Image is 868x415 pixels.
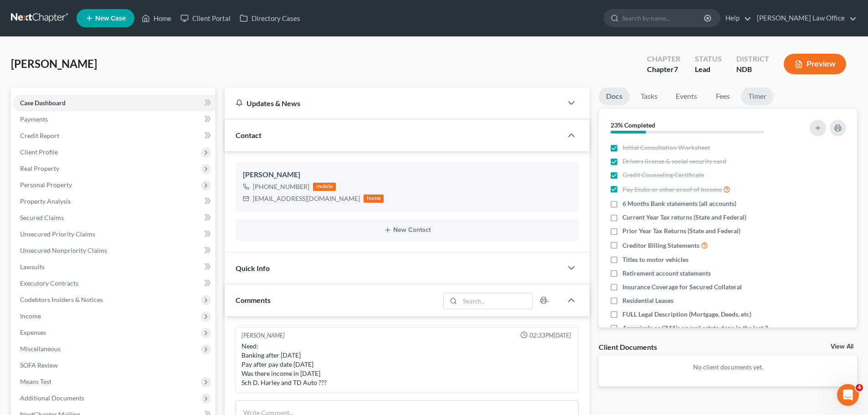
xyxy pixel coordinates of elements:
[13,111,216,128] a: Payments
[647,64,680,75] div: Chapter
[529,331,571,340] span: 02:33PM[DATE]
[20,99,66,107] span: Case Dashboard
[253,194,360,203] div: [EMAIL_ADDRESS][DOMAIN_NAME]
[176,10,235,26] a: Client Portal
[13,357,216,374] a: SOFA Review
[741,87,774,105] a: Timer
[20,230,95,238] span: Unsecured Priority Claims
[95,15,126,22] span: New Case
[831,343,853,350] a: View All
[20,378,51,385] span: Means Test
[236,296,271,304] span: Comments
[606,363,850,372] p: No client documents yet.
[313,183,336,191] div: mobile
[622,157,726,166] span: Drivers license & social security card
[20,328,46,336] span: Expenses
[13,128,216,144] a: Credit Report
[13,275,216,292] a: Executory Contracts
[622,226,740,236] span: Prior Year Tax Returns (State and Federal)
[20,132,59,139] span: Credit Report
[235,10,305,26] a: Directory Cases
[674,65,678,73] span: 7
[241,331,285,340] div: [PERSON_NAME]
[243,226,571,234] button: New Contact
[599,87,630,105] a: Docs
[622,282,742,292] span: Insurance Coverage for Secured Collateral
[137,10,176,26] a: Home
[241,342,573,387] div: Need: Banking after [DATE] Pay after pay date [DATE] Was there income in [DATE] Sch D, Harley and...
[20,214,64,221] span: Secured Claims
[20,164,59,172] span: Real Property
[20,115,48,123] span: Payments
[20,197,71,205] span: Property Analysis
[13,210,216,226] a: Secured Claims
[622,170,704,179] span: Credit Counseling Certificate
[622,241,699,250] span: Creditor Billing Statements
[647,54,680,64] div: Chapter
[752,10,857,26] a: [PERSON_NAME] Law Office
[13,193,216,210] a: Property Analysis
[784,54,846,74] button: Preview
[13,95,216,111] a: Case Dashboard
[236,131,262,139] span: Contact
[668,87,704,105] a: Events
[695,64,722,75] div: Lead
[622,255,688,264] span: Titles to motor vehicles
[695,54,722,64] div: Status
[243,169,571,180] div: [PERSON_NAME]
[11,57,97,70] span: [PERSON_NAME]
[622,10,705,26] input: Search by name...
[13,259,216,275] a: Lawsuits
[20,345,61,353] span: Miscellaneous
[622,323,785,342] span: Appraisals or CMA's on real estate done in the last 3 years OR required by attorney
[20,263,45,271] span: Lawsuits
[364,195,384,203] div: home
[20,296,103,303] span: Codebtors Insiders & Notices
[611,121,655,129] strong: 23% Completed
[20,312,41,320] span: Income
[736,54,769,64] div: District
[236,98,551,108] div: Updates & News
[837,384,859,406] iframe: Intercom live chat
[20,148,58,156] span: Client Profile
[856,384,863,391] span: 4
[20,361,58,369] span: SOFA Review
[236,264,270,272] span: Quick Info
[622,199,736,208] span: 6 Months Bank statements (all accounts)
[253,182,309,191] div: [PHONE_NUMBER]
[633,87,665,105] a: Tasks
[622,296,673,305] span: Residential Leases
[622,185,722,194] span: Pay Stubs or other proof of Income
[460,293,533,309] input: Search...
[20,181,72,189] span: Personal Property
[622,310,751,319] span: FULL Legal Description (Mortgage, Deeds, etc)
[20,246,107,254] span: Unsecured Nonpriority Claims
[622,269,711,278] span: Retirement account statements
[13,226,216,242] a: Unsecured Priority Claims
[599,342,657,352] div: Client Documents
[20,394,84,402] span: Additional Documents
[708,87,737,105] a: Fees
[622,213,746,222] span: Current Year Tax returns (State and Federal)
[622,143,710,152] span: Initial Consultation Worksheet
[721,10,751,26] a: Help
[13,242,216,259] a: Unsecured Nonpriority Claims
[736,64,769,75] div: NDB
[20,279,78,287] span: Executory Contracts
